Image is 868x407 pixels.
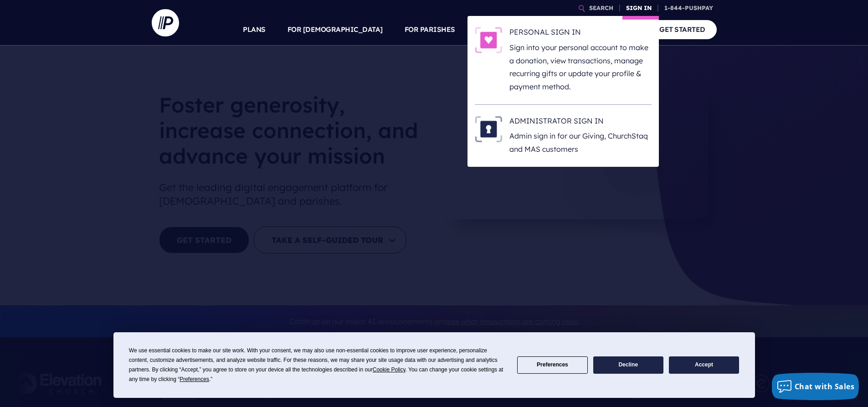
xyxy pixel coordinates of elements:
a: FOR [DEMOGRAPHIC_DATA] [288,14,383,46]
button: Accept [669,356,739,374]
a: ADMINISTRATOR SIGN IN - Illustration ADMINISTRATOR SIGN IN Admin sign in for our Giving, ChurchSt... [475,116,652,156]
h6: ADMINISTRATOR SIGN IN [509,116,652,129]
div: Cookie Consent Prompt [113,332,755,398]
h6: PERSONAL SIGN IN [509,27,652,41]
div: We use essential cookies to make our site work. With your consent, we may also use non-essential ... [129,346,506,384]
a: COMPANY [593,14,627,46]
p: Sign into your personal account to make a donation, view transactions, manage recurring gifts or ... [509,41,652,93]
img: ADMINISTRATOR SIGN IN - Illustration [475,116,502,142]
a: SOLUTIONS [477,14,518,46]
span: Cookie Policy [373,366,406,373]
a: FOR PARISHES [405,14,455,46]
button: Decline [593,356,663,374]
p: Admin sign in for our Giving, ChurchStaq and MAS customers [509,129,652,156]
a: EXPLORE [539,14,571,46]
a: GET STARTED [648,20,717,39]
a: PERSONAL SIGN IN - Illustration PERSONAL SIGN IN Sign into your personal account to make a donati... [475,27,652,93]
button: Chat with Sales [772,373,859,400]
span: Preferences [180,376,209,382]
span: Chat with Sales [795,381,855,392]
img: PERSONAL SIGN IN - Illustration [475,27,502,53]
a: PLANS [243,14,266,46]
button: Preferences [517,356,587,374]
